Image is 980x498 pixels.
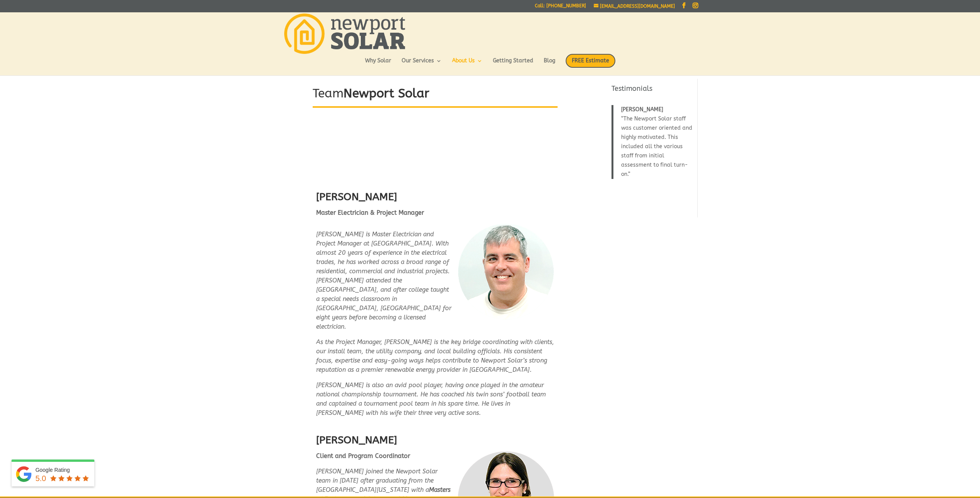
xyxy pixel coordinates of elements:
blockquote: The Newport Solar staff was customer oriented and highly motivated. This included all the various... [611,105,693,179]
a: Why Solar [365,58,391,71]
span: FREE Estimate [566,54,615,68]
div: Google Rating [35,466,90,474]
span: 5.0 [35,474,46,483]
a: Blog [544,58,555,71]
strong: [PERSON_NAME] [316,191,397,203]
span: [PERSON_NAME] [621,106,663,113]
strong: Client and Program Coordinator [316,452,410,460]
a: [EMAIL_ADDRESS][DOMAIN_NAME] [594,3,675,9]
em: As the Project Manager, [PERSON_NAME] is the key bridge coordinating with clients, our install te... [316,338,554,373]
img: Mark Cordeiro - Newport Solar [458,224,554,320]
a: FREE Estimate [566,54,615,75]
strong: [PERSON_NAME] [316,434,397,446]
img: Newport Solar | Solar Energy Optimized. [284,13,405,54]
h4: Testimonials [611,84,693,97]
a: About Us [452,58,482,71]
em: [PERSON_NAME] is also an avid pool player, having once played in the amateur national championshi... [316,381,546,416]
strong: Master Electrician & Project Manager [316,209,424,216]
a: Getting Started [493,58,533,71]
a: Call: [PHONE_NUMBER] [535,3,586,12]
strong: Newport Solar [343,86,429,100]
a: Our Services [402,58,442,71]
h1: Team [313,85,558,106]
em: [PERSON_NAME] is Master Electrician and Project Manager at [GEOGRAPHIC_DATA]. With almost 20 year... [316,231,451,330]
